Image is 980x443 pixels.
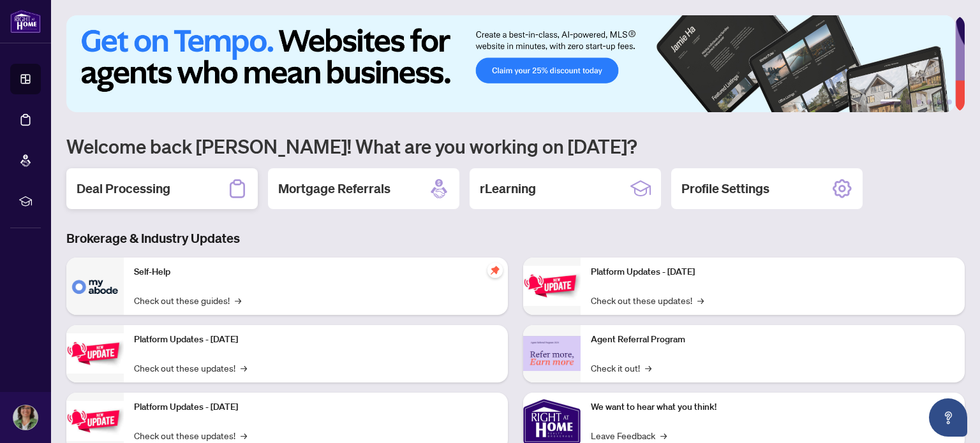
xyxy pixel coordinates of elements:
[591,400,954,414] p: We want to hear what you think!
[660,428,667,442] span: →
[916,99,921,105] button: 3
[66,258,124,315] img: Self-Help
[487,263,503,278] span: pushpin
[134,428,247,442] a: Check out these updates!→
[66,229,965,247] h3: Brokerage & Industry Updates
[134,265,498,279] p: Self-Help
[947,99,952,105] button: 6
[926,99,932,105] button: 4
[697,293,704,307] span: →
[134,333,498,347] p: Platform Updates - [DATE]
[13,405,38,430] img: Profile Icon
[66,15,955,112] img: Slide 0
[134,400,498,414] p: Platform Updates - [DATE]
[235,293,241,307] span: →
[880,99,901,105] button: 1
[278,180,390,198] h2: Mortgage Referrals
[10,10,41,33] img: logo
[66,333,124,374] img: Platform Updates - September 16, 2025
[523,336,581,371] img: Agent Referral Program
[906,99,911,105] button: 2
[523,266,581,306] img: Platform Updates - June 23, 2025
[929,398,967,437] button: Open asap
[591,265,954,279] p: Platform Updates - [DATE]
[645,361,651,375] span: →
[480,180,536,198] h2: rLearning
[591,361,651,375] a: Check it out!→
[77,180,170,198] h2: Deal Processing
[66,401,124,441] img: Platform Updates - July 21, 2025
[937,99,942,105] button: 5
[66,134,965,158] h1: Welcome back [PERSON_NAME]! What are you working on [DATE]?
[241,361,247,375] span: →
[134,361,247,375] a: Check out these updates!→
[241,428,247,442] span: →
[591,333,954,347] p: Agent Referral Program
[681,180,769,198] h2: Profile Settings
[591,293,704,307] a: Check out these updates!→
[134,293,241,307] a: Check out these guides!→
[591,428,667,442] a: Leave Feedback→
